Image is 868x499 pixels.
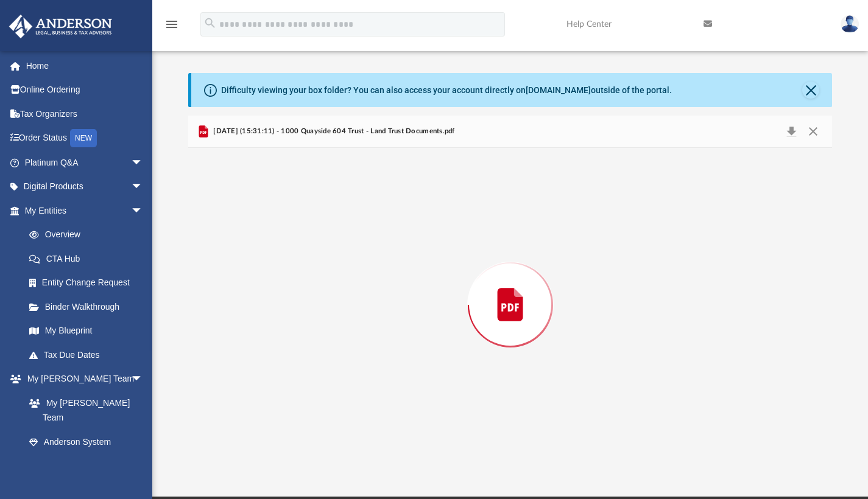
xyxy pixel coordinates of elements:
[203,16,217,30] i: search
[221,84,672,97] div: Difficulty viewing your box folder? You can also access your account directly on outside of the p...
[9,102,161,126] a: Tax Organizers
[17,430,155,454] a: Anderson System
[211,126,455,137] span: [DATE] (15:31:11) - 1000 Quayside 604 Trust - Land Trust Documents.pdf
[802,123,824,140] button: Close
[526,85,591,95] a: [DOMAIN_NAME]
[70,129,97,147] div: NEW
[17,454,155,478] a: Client Referrals
[17,343,161,367] a: Tax Due Dates
[9,198,161,223] a: My Entitiesarrow_drop_down
[9,150,161,175] a: Platinum Q&Aarrow_drop_down
[17,271,161,295] a: Entity Change Request
[17,391,149,430] a: My [PERSON_NAME] Team
[164,17,179,32] i: menu
[17,319,155,343] a: My Blueprint
[17,246,161,271] a: CTA Hub
[131,198,155,223] span: arrow_drop_down
[9,78,161,102] a: Online Ordering
[9,367,155,391] a: My [PERSON_NAME] Teamarrow_drop_down
[17,223,161,247] a: Overview
[9,54,161,78] a: Home
[841,15,859,33] img: User Pic
[17,295,161,319] a: Binder Walkthrough
[9,175,161,199] a: Digital Productsarrow_drop_down
[131,150,155,175] span: arrow_drop_down
[5,15,116,38] img: Anderson Advisors Platinum Portal
[131,367,155,392] span: arrow_drop_down
[780,123,802,140] button: Download
[9,126,161,151] a: Order StatusNEW
[802,82,819,99] button: Close
[188,116,833,462] div: Preview
[164,23,179,32] a: menu
[131,175,155,200] span: arrow_drop_down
